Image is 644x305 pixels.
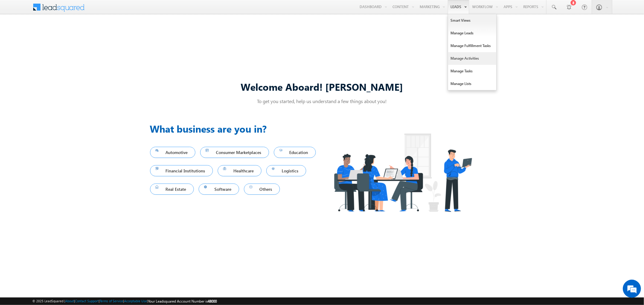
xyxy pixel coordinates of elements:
[448,65,496,77] a: Manage Tasks
[223,167,256,175] span: Healthcare
[322,121,483,224] img: Industry.png
[448,27,496,39] a: Manage Leads
[279,148,311,156] span: Education
[448,52,496,65] a: Manage Activities
[155,148,190,156] span: Automotive
[206,148,264,156] span: Consumer Marketplaces
[155,185,189,193] span: Real Estate
[448,39,496,52] a: Manage Fulfillment Tasks
[150,98,494,104] p: To get you started, help us understand a few things about you!
[75,299,99,303] a: Contact Support
[204,185,234,193] span: Software
[65,299,74,303] a: About
[148,299,217,303] span: Your Leadsquared Account Number is
[124,299,147,303] a: Acceptable Use
[249,185,275,193] span: Others
[155,167,208,175] span: Financial Institutions
[150,121,322,136] h3: What business are you in?
[32,298,217,304] span: © 2025 LeadSquared | | | | |
[208,299,217,303] span: 48000
[150,80,494,93] div: Welcome Aboard! [PERSON_NAME]
[272,167,301,175] span: Logistics
[448,14,496,27] a: Smart Views
[100,299,123,303] a: Terms of Service
[448,77,496,90] a: Manage Lists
